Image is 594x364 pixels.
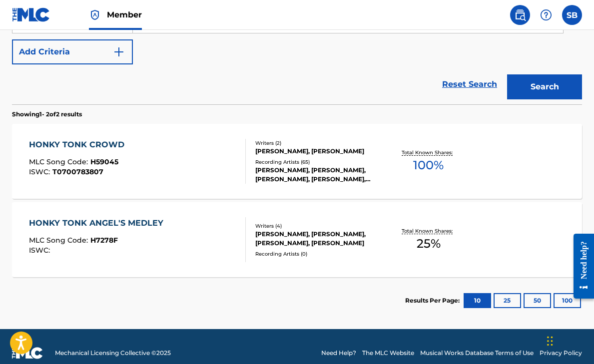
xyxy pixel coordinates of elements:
[255,158,381,166] div: Recording Artists ( 65 )
[29,167,52,176] span: ISWC :
[29,217,168,229] div: HONKY TONK ANGEL'S MEDLEY
[464,293,491,308] button: 10
[536,5,556,25] div: Help
[12,110,82,119] p: Showing 1 - 2 of 2 results
[12,7,50,22] img: MLC Logo
[255,230,381,248] div: [PERSON_NAME], [PERSON_NAME], [PERSON_NAME], [PERSON_NAME]
[255,139,381,147] div: Writers ( 2 )
[362,349,414,358] a: The MLC Website
[514,9,526,21] img: search
[255,222,381,230] div: Writers ( 4 )
[107,9,142,20] span: Member
[402,149,455,156] p: Total Known Shares:
[540,9,552,21] img: help
[507,74,582,99] button: Search
[547,326,553,356] div: Drag
[255,166,381,184] div: [PERSON_NAME], [PERSON_NAME], [PERSON_NAME], [PERSON_NAME], [PERSON_NAME]
[255,250,381,258] div: Recording Artists ( 0 )
[417,235,441,253] span: 25 %
[89,9,101,21] img: Top Rightsholder
[402,227,455,235] p: Total Known Shares:
[52,167,103,176] span: T0700783807
[29,139,129,151] div: HONKY TONK CROWD
[90,157,118,166] span: H59045
[510,5,530,25] a: Public Search
[554,293,581,308] button: 100
[540,349,582,358] a: Privacy Policy
[494,293,521,308] button: 25
[420,349,534,358] a: Musical Works Database Terms of Use
[12,202,582,277] a: HONKY TONK ANGEL'S MEDLEYMLC Song Code:H7278FISWC:Writers (4)[PERSON_NAME], [PERSON_NAME], [PERSO...
[255,147,381,156] div: [PERSON_NAME], [PERSON_NAME]
[12,39,133,64] button: Add Criteria
[12,347,43,359] img: logo
[562,5,582,25] div: User Menu
[29,157,90,166] span: MLC Song Code :
[12,124,582,199] a: HONKY TONK CROWDMLC Song Code:H59045ISWC:T0700783807Writers (2)[PERSON_NAME], [PERSON_NAME]Record...
[90,236,118,245] span: H7278F
[29,246,52,255] span: ISWC :
[405,296,462,305] p: Results Per Page:
[437,73,502,95] a: Reset Search
[29,236,90,245] span: MLC Song Code :
[524,293,551,308] button: 50
[544,316,594,364] iframe: Chat Widget
[413,156,444,174] span: 100 %
[55,349,171,358] span: Mechanical Licensing Collective © 2025
[566,225,594,308] iframe: Resource Center
[113,46,125,58] img: 9d2ae6d4665cec9f34b9.svg
[321,349,356,358] a: Need Help?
